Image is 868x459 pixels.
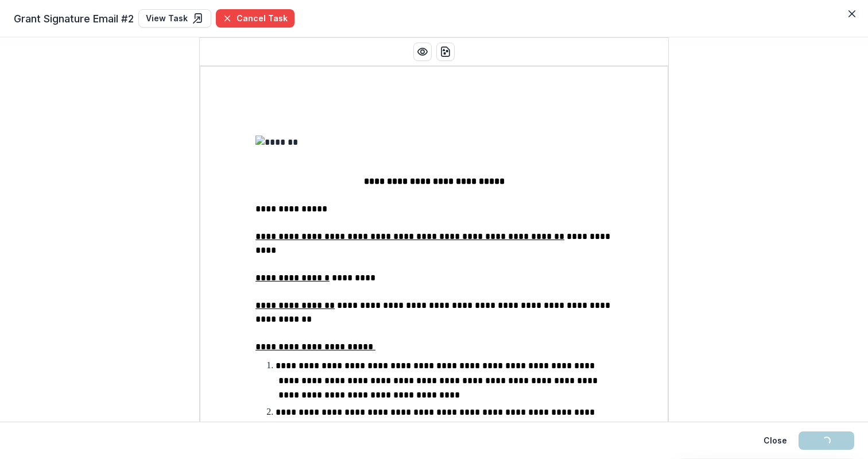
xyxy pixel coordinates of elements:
button: download-word [436,43,455,61]
button: Cancel Task [216,9,294,28]
button: Close [757,431,794,450]
button: Close [843,5,861,23]
button: Preview preview-doc.pdf [413,43,432,61]
span: Grant Signature Email #2 [14,11,134,26]
a: View Task [138,9,211,28]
